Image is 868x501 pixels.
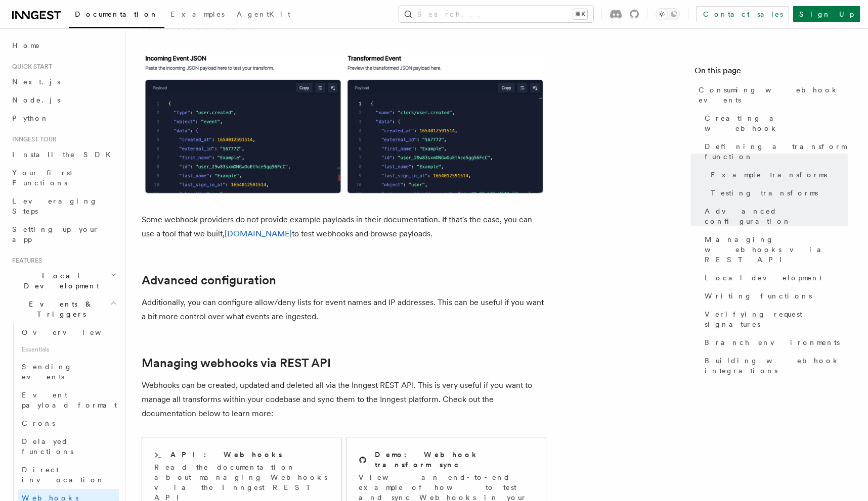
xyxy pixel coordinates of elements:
span: Sending events [22,363,72,381]
a: Building webhook integrations [701,352,848,380]
span: Example transforms [711,170,827,180]
a: Creating a webhook [701,109,848,137]
a: Advanced configuration [701,202,848,230]
p: Additionally, you can configure allow/deny lists for event names and IP addresses. This can be us... [142,295,546,324]
a: Advanced configuration [142,273,276,287]
span: Defining a transform function [705,141,848,162]
h2: API: Webhooks [170,449,282,460]
a: Overview [18,323,119,341]
h2: Demo: Webhook transform sync [375,449,534,470]
span: Next.js [12,78,60,86]
a: Home [8,36,119,55]
a: AgentKit [231,3,296,27]
span: Documentation [75,10,158,18]
span: Home [12,40,40,51]
span: Building webhook integrations [705,356,848,376]
span: Local development [705,273,822,283]
span: Verifying request signatures [705,309,848,329]
a: Verifying request signatures [701,305,848,333]
a: Examples [164,3,231,27]
span: Direct invocation [22,466,105,484]
a: Leveraging Steps [8,192,119,220]
span: Install the SDK [12,151,117,159]
span: Setting up your app [12,225,99,243]
span: AgentKit [237,10,290,18]
a: Sign Up [793,6,860,22]
a: Node.js [8,91,119,109]
span: Branch environments [705,337,840,347]
span: Your first Functions [12,169,72,187]
a: Consuming webhook events [695,81,848,109]
a: Local development [701,269,848,287]
a: Managing webhooks via REST API [142,356,331,370]
span: Inngest tour [8,135,57,143]
a: Sending events [18,358,119,386]
span: Quick start [8,63,52,71]
button: Toggle dark mode [656,8,680,20]
span: Events & Triggers [8,299,110,319]
span: Event payload format [22,391,117,409]
h4: On this page [695,65,848,81]
a: Next.js [8,73,119,91]
a: Event payload format [18,386,119,414]
span: Leveraging Steps [12,197,98,215]
a: Testing transforms [707,184,848,202]
span: Testing transforms [711,188,818,198]
a: Defining a transform function [701,137,848,166]
span: Crons [22,419,55,427]
span: Advanced configuration [705,206,848,226]
span: Local Development [8,271,110,291]
a: Delayed functions [18,432,119,461]
span: Examples [170,10,225,18]
span: Delayed functions [22,437,73,456]
a: Contact sales [697,6,789,22]
img: Inngest dashboard transform testing [142,50,546,196]
a: Example transforms [707,166,848,184]
span: Overview [22,328,126,336]
a: Managing webhooks via REST API [701,230,848,269]
span: Consuming webhook events [699,85,848,105]
span: Essentials [18,341,119,358]
span: Features [8,257,42,265]
span: Node.js [12,96,60,104]
button: Events & Triggers [8,295,119,323]
a: Your first Functions [8,164,119,192]
span: Managing webhooks via REST API [705,234,848,265]
a: Branch environments [701,333,848,352]
a: Setting up your app [8,220,119,248]
a: Direct invocation [18,461,119,489]
button: Local Development [8,267,119,295]
a: Crons [18,414,119,432]
span: Writing functions [705,291,812,301]
a: [DOMAIN_NAME] [225,229,292,238]
a: Writing functions [701,287,848,305]
kbd: ⌘K [573,9,587,19]
p: Some webhook providers do not provide example payloads in their documentation. If that's the case... [142,213,546,241]
span: Creating a webhook [705,113,848,133]
a: Documentation [69,3,164,28]
span: Python [12,114,49,122]
a: Install the SDK [8,145,119,164]
button: Search...⌘K [399,6,593,22]
a: Python [8,109,119,127]
p: Webhooks can be created, updated and deleted all via the Inngest REST API. This is very useful if... [142,378,546,421]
